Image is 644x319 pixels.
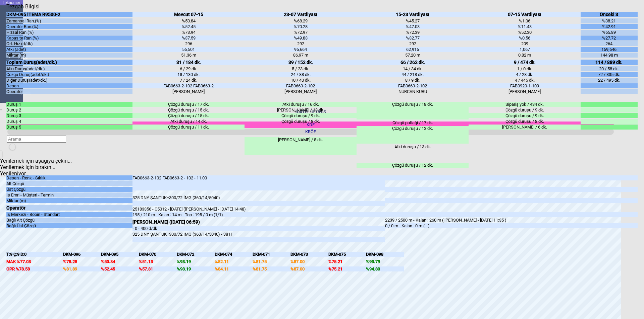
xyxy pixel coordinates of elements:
[6,3,42,10] div: Tezgah Bilgisi
[245,66,357,71] div: 5 / 23 dk.
[63,259,101,264] div: %78.28
[177,266,215,271] div: %93.19
[328,252,366,257] div: DKM-075
[6,53,132,58] div: Miktar (m)
[6,78,132,83] div: Diğer Duruş(adet/dk.)
[6,113,132,118] div: Duruş 3
[469,107,581,112] div: Çözgü duruşu / 9 dk.
[581,66,637,71] div: 20 / 58 dk.
[6,198,132,203] div: Miktar (m)
[132,119,245,124] div: Atki duruşu / 14 dk.
[132,47,245,52] div: 56,501
[469,89,581,94] div: [PERSON_NAME]
[6,192,132,197] div: İş Emri - Müşteri - Termin
[6,47,132,52] div: Atkı (adet)
[6,18,132,23] div: Zamansal Ran.(%)
[101,266,139,271] div: %52.45
[245,107,357,112] div: [PERSON_NAME] / 13 dk.
[245,30,357,35] div: %72.97
[469,78,581,83] div: 4 / 445 dk.
[6,89,132,94] div: Operatör
[132,175,385,190] div: FAB0663-2-102 FAB0663-2 - 102 - 11.00
[132,107,245,112] div: Çözgü duruşu / 15 dk.
[245,47,357,52] div: 95,664
[469,113,581,118] div: Çözgü duruşu / 9 dk.
[469,125,581,130] div: [PERSON_NAME] / 6 dk.
[245,78,357,83] div: 10 / 40 dk.
[132,89,245,94] div: [PERSON_NAME]
[139,252,177,257] div: DKM-070
[6,187,132,192] div: Üst Çözgü
[6,30,132,35] div: Hızsal Ran.(%)
[132,12,245,17] div: Mevcut 07-15
[357,89,469,94] div: NURCAN KURU
[253,252,290,257] div: DKM-071
[469,47,581,52] div: 1,067
[357,53,469,58] div: 57.20 m
[581,12,637,17] div: Önceki 3
[6,212,132,217] div: İş Merkezi - Bobin - Standart
[366,266,404,271] div: %94.30
[366,252,404,257] div: DKM-098
[132,102,245,107] div: Çözgü duruşu / 17 dk.
[132,53,245,58] div: 51.36 m
[132,207,385,212] div: 25183356 - C5012 - [DATE] ([PERSON_NAME] - [DATE] 14:48)
[132,24,245,29] div: %52.45
[6,66,132,71] div: Atkı Duruş(adet/dk.)
[132,41,245,46] div: 296
[245,119,357,137] div: Çözgü duruşu / 8 dk.
[139,259,177,264] div: %51.13
[139,266,177,271] div: %57.31
[581,35,637,41] div: %27.72
[581,30,637,35] div: %65.89
[6,252,63,257] div: T:9 Ç:9 D:0
[177,252,215,257] div: DKM-072
[132,237,385,242] div: -
[132,72,245,77] div: 18 / 130 dk.
[101,259,139,264] div: %50.84
[469,18,581,23] div: %1.06
[6,41,132,46] div: Ort. Hız (d/dk)
[357,120,469,125] div: Çözgü patlaği / 17 dk.
[385,223,638,228] div: 0 / 0 m - Kalan : 0 m ( - )
[290,252,328,257] div: DKM-073
[245,137,357,155] div: [PERSON_NAME] / 8 dk.
[6,83,132,88] div: Desen
[469,35,581,41] div: %0.56
[245,72,357,77] div: 24 / 88 dk.
[6,223,132,228] div: Bağlı Üst Çözgü
[245,102,357,107] div: Atki duruşu / 16 dk.
[469,102,581,107] div: Sipariş yok / 434 dk.
[132,113,245,118] div: Çözgü duruşu / 15 dk.
[581,41,637,46] div: 264
[177,259,215,264] div: %93.19
[357,102,469,119] div: Çözgü duruşu / 18 dk.
[366,259,404,264] div: %93.79
[6,35,132,41] div: Kapasite Ran.(%)
[132,78,245,83] div: 7 / 24 dk.
[357,18,469,23] div: %45.27
[6,60,132,65] div: Toplam Duruş(adet/dk.)
[245,18,357,23] div: %68.29
[6,102,132,107] div: Duruş 1
[357,126,469,144] div: Çözgü duruşu / 13 dk.
[245,41,357,46] div: 292
[581,24,637,29] div: %42.91
[215,259,253,264] div: %82.11
[6,107,132,112] div: Duruş 2
[132,232,385,237] div: 325 DNY ŞANTUK+300/72 İMG (360/14/5040) - 3811
[63,266,101,271] div: %81.89
[215,266,253,271] div: %84.11
[385,218,638,223] div: 2239 / 2500 m - Kalan : 260 m ( [PERSON_NAME] - [DATE] 11:35 )
[357,163,469,168] div: Çözgü duruşu / 12 dk.
[132,60,245,65] div: 31 / 184 dk.
[132,212,385,217] div: 195 / 210 m - Kalan : 14 m - Top : 195 / 0 m (1/1)
[6,205,132,211] div: Operatör
[290,259,328,264] div: %87.00
[357,35,469,41] div: %32.77
[6,125,132,130] div: Duruş 5
[469,53,581,58] div: 0.82 m
[215,252,253,257] div: DKM-074
[6,181,132,186] div: Alt Çözgü
[6,119,132,124] div: Duruş 4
